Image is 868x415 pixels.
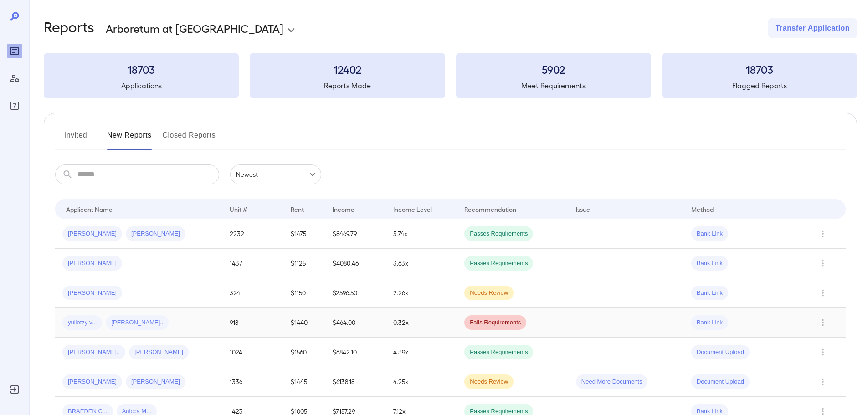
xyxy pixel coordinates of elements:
span: Needs Review [464,378,514,386]
td: 324 [222,278,283,308]
td: $1125 [283,249,325,278]
h3: 5902 [456,62,651,77]
td: $1560 [283,338,325,367]
button: Row Actions [816,286,830,300]
span: Document Upload [691,348,750,357]
div: Unit # [230,204,247,215]
td: 1437 [222,249,283,278]
span: [PERSON_NAME].. [62,348,125,357]
span: [PERSON_NAME] [62,259,122,268]
td: $8469.79 [325,219,386,249]
h5: Flagged Reports [662,80,857,91]
span: [PERSON_NAME] [62,230,122,238]
span: [PERSON_NAME] [129,348,189,357]
td: $4080.46 [325,249,386,278]
div: Method [691,204,714,215]
span: Document Upload [691,378,750,386]
button: Row Actions [816,315,830,330]
div: Recommendation [464,204,516,215]
td: 2232 [222,219,283,249]
td: $1475 [283,219,325,249]
td: 1336 [222,367,283,397]
td: $1150 [283,278,325,308]
summary: 18703Applications12402Reports Made5902Meet Requirements18703Flagged Reports [44,53,857,98]
span: Passes Requirements [464,230,533,238]
span: yulietzy v... [62,318,102,327]
button: New Reports [107,128,152,150]
h3: 18703 [44,62,239,77]
div: Rent [291,204,305,215]
h5: Applications [44,80,239,91]
span: Passes Requirements [464,348,533,357]
td: $6842.10 [325,338,386,367]
td: 1024 [222,338,283,367]
td: 918 [222,308,283,338]
span: Need More Documents [576,378,648,386]
span: [PERSON_NAME].. [106,318,169,327]
div: Applicant Name [66,204,113,215]
button: Row Actions [816,345,830,359]
div: FAQ [7,98,22,113]
span: Bank Link [691,318,728,327]
span: Bank Link [691,230,728,238]
td: 0.32x [386,308,457,338]
button: Invited [55,128,96,150]
td: $464.00 [325,308,386,338]
td: $1445 [283,367,325,397]
td: $2596.50 [325,278,386,308]
td: 4.25x [386,367,457,397]
td: $6138.18 [325,367,386,397]
td: $1440 [283,308,325,338]
td: 4.39x [386,338,457,367]
div: Income [333,204,354,215]
h5: Meet Requirements [456,80,651,91]
span: [PERSON_NAME] [126,378,185,386]
span: Fails Requirements [464,318,526,327]
h2: Reports [44,18,94,38]
span: Bank Link [691,289,728,297]
td: 2.26x [386,278,457,308]
span: [PERSON_NAME] [126,230,185,238]
div: Newest [230,164,321,184]
h5: Reports Made [250,80,445,91]
div: Issue [576,204,591,215]
div: Income Level [393,204,432,215]
h3: 12402 [250,62,445,77]
span: Needs Review [464,289,514,297]
td: 5.74x [386,219,457,249]
td: 3.63x [386,249,457,278]
h3: 18703 [662,62,857,77]
button: Row Actions [816,226,830,241]
button: Transfer Application [768,18,857,38]
span: Bank Link [691,259,728,268]
span: [PERSON_NAME] [62,289,122,297]
span: Passes Requirements [464,259,533,268]
span: [PERSON_NAME] [62,378,122,386]
div: Reports [7,44,22,58]
div: Manage Users [7,71,22,86]
div: Log Out [7,382,22,397]
button: Closed Reports [163,128,216,150]
button: Row Actions [816,256,830,271]
button: Row Actions [816,374,830,389]
p: Arboretum at [GEOGRAPHIC_DATA] [106,21,283,36]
